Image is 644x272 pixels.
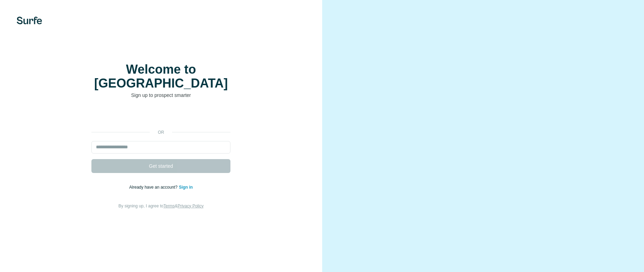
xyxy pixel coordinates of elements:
[91,63,230,90] h1: Welcome to [GEOGRAPHIC_DATA]
[150,129,172,135] p: or
[119,204,204,208] span: By signing up, I agree to &
[129,185,179,190] span: Already have an account?
[17,17,42,24] img: Surfe's logo
[178,204,204,208] a: Privacy Policy
[179,185,193,190] a: Sign in
[88,109,234,124] iframe: Sign in with Google Button
[91,92,230,99] p: Sign up to prospect smarter
[163,204,175,208] a: Terms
